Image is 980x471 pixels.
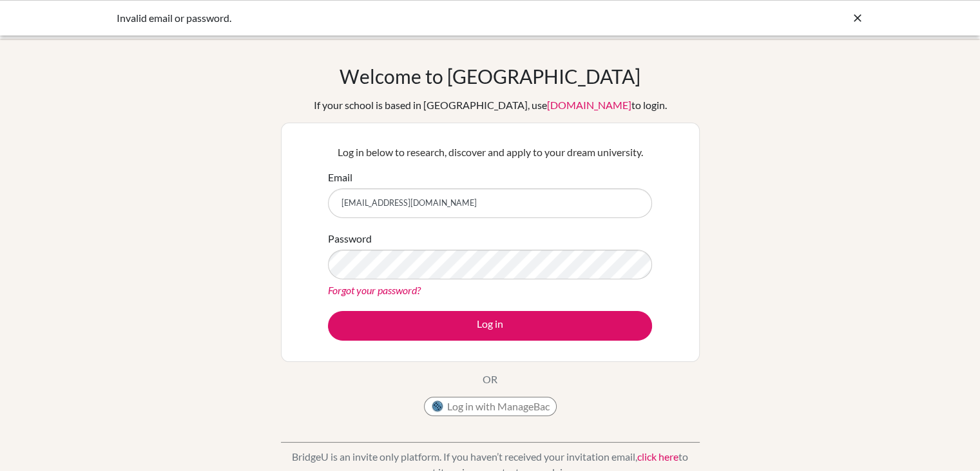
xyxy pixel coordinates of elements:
p: OR [483,372,497,387]
a: click here [637,450,678,463]
h1: Welcome to [GEOGRAPHIC_DATA] [340,65,640,88]
div: If your school is based in [GEOGRAPHIC_DATA], use to login. [314,97,667,113]
div: Invalid email or password. [117,10,671,26]
p: Log in below to research, discover and apply to your dream university. [328,145,652,160]
a: [DOMAIN_NAME] [547,99,631,111]
button: Log in [328,311,652,341]
button: Log in with ManageBac [424,397,557,416]
a: Forgot your password? [328,284,421,296]
label: Email [328,170,352,185]
label: Password [328,231,372,246]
